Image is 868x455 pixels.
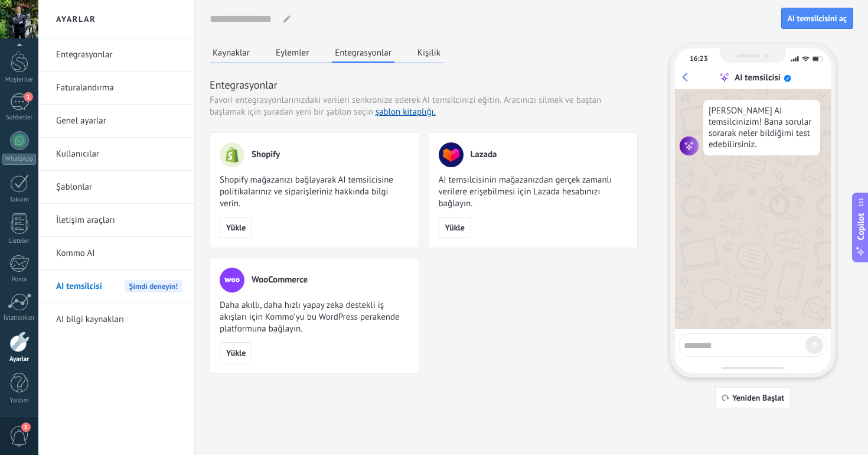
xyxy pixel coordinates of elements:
[415,44,443,61] button: Kişilik
[252,274,308,286] span: WooCommerce
[2,397,37,405] div: Yardım
[38,138,194,171] li: Kullanıcılar
[210,95,501,106] span: Favori entegrasyonlarınızdaki verileri senkronize ederek AI temsilcinizi eğitin.
[332,44,394,63] button: Entegrasyonlar
[220,342,252,363] button: Yükle
[376,106,436,118] a: şablon kitaplığı.
[38,38,194,71] li: Entegrasyonlar
[220,300,409,335] span: Daha akıllı, daha hızlı yapay zeka destekli iş akışları için Kommo'yu bu WordPress perakende plat...
[735,72,781,83] div: AI temsilcisi
[471,149,497,161] span: Lazada
[439,217,471,238] button: Yükle
[56,138,182,171] a: Kullanıcılar
[732,394,784,402] span: Yeniden Başlat
[38,270,194,303] li: AI temsilcisi
[56,38,182,71] a: Entegrasyonlar
[273,44,312,61] button: Eylemler
[56,171,182,204] a: Şablonlar
[445,223,465,232] span: Yükle
[56,105,182,138] a: Genel ayarlar
[56,270,182,303] a: AI temsilcisiŞimdi deneyin!
[220,217,252,238] button: Yükle
[24,92,33,102] span: 1
[2,356,37,363] div: Ayarlar
[38,303,194,336] li: AI bilgi kaynakları
[2,276,37,284] div: Posta
[125,280,182,292] span: Şimdi deneyin!
[56,270,102,303] span: AI temsilcisi
[38,71,194,105] li: Faturalandırma
[703,100,820,155] div: [PERSON_NAME] AI temsilcinizim! Bana sorular sorarak neler bildiğimi test edebilirsiniz.
[38,237,194,270] li: Kommo AI
[210,77,638,92] h3: Entegrasyonlar
[2,314,37,322] div: İstatistikler
[2,238,37,245] div: Listeler
[210,95,601,118] span: Aracınızı silmek ve baştan başlamak için şuradan yeni bir şablon seçin
[56,237,182,270] a: Kommo AI
[220,174,409,210] span: Shopify mağazanızı bağlayarak AI temsilcisine politikalarınız ve siparişleriniz hakkında bilgi ve...
[855,213,867,240] span: Copilot
[788,14,847,22] span: AI temsilcisini aç
[2,76,37,84] div: Müşteriler
[2,154,36,165] div: WhatsApp
[226,223,246,232] span: Yükle
[38,204,194,237] li: İletişim araçları
[439,174,628,210] span: AI temsilcisinin mağazanızdan gerçek zamanlı verilere erişebilmesi için Lazada hesabınızı bağlayın.
[56,71,182,105] a: Faturalandırma
[210,44,253,61] button: Kaynaklar
[38,105,194,138] li: Genel ayarlar
[21,422,31,432] span: 1
[781,8,853,29] button: AI temsilcisini aç
[226,349,246,357] span: Yükle
[680,136,699,155] img: agent icon
[690,54,707,63] div: 16:23
[2,196,37,204] div: Takvim
[56,303,182,336] a: AI bilgi kaynakları
[2,114,37,122] div: Sohbetler
[38,171,194,204] li: Şablonlar
[252,149,280,161] span: Shopify
[715,387,791,408] button: Yeniden Başlat
[56,204,182,237] a: İletişim araçları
